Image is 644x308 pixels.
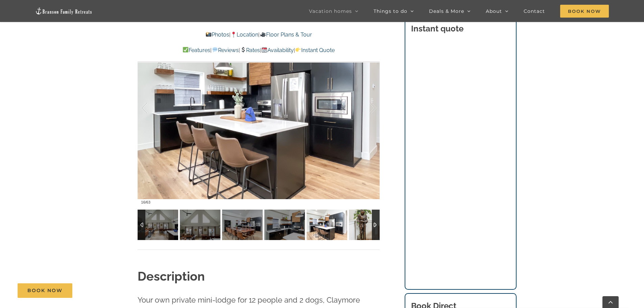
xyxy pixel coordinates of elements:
[212,47,238,53] a: Reviews
[222,210,263,240] img: Claymore-Cottage-lake-view-pool-vacation-rental-1122-scaled.jpg-nggid041124-ngg0dyn-120x90-00f0w0...
[27,288,63,293] span: Book Now
[260,32,266,37] img: 🎥
[183,47,188,52] img: ✅
[206,31,229,38] a: Photos
[486,9,502,14] span: About
[138,269,205,283] strong: Description
[240,47,246,52] img: 💲
[260,31,312,38] a: Floor Plans & Tour
[231,31,258,38] a: Location
[240,47,260,53] a: Rates
[138,46,380,55] p: | | | |
[349,210,389,240] img: Claymore-Cottage-at-Table-Rock-Lake-Branson-Missouri-1412-scaled.jpg-nggid041803-ngg0dyn-120x90-0...
[231,32,236,37] img: 📍
[138,30,380,39] p: | |
[309,9,352,14] span: Vacation homes
[212,47,218,52] img: 💬
[295,47,301,52] img: 👉
[411,42,510,273] iframe: Booking/Inquiry Widget
[429,9,464,14] span: Deals & More
[264,210,305,240] img: Claymore-Cottage-lake-view-pool-vacation-rental-1124-scaled.jpg-nggid041126-ngg0dyn-120x90-00f0w0...
[35,7,93,15] img: Branson Family Retreats Logo
[411,24,463,33] strong: Instant quote
[307,210,347,240] img: Claymore-Cottage-lake-view-pool-vacation-rental-1125-scaled.jpg-nggid041127-ngg0dyn-120x90-00f0w0...
[261,47,294,53] a: Availability
[262,47,267,52] img: 📆
[524,9,545,14] span: Contact
[138,210,178,240] img: Claymore-Cottage-lake-view-pool-vacation-rental-1126-scaled.jpg-nggid041128-ngg0dyn-120x90-00f0w0...
[180,210,220,240] img: Claymore-Cottage-lake-view-pool-vacation-rental-1127-scaled.jpg-nggid041129-ngg0dyn-120x90-00f0w0...
[18,283,72,298] a: Book Now
[374,9,407,14] span: Things to do
[560,5,609,18] span: Book Now
[183,47,210,53] a: Features
[206,32,211,37] img: 📸
[295,47,335,53] a: Instant Quote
